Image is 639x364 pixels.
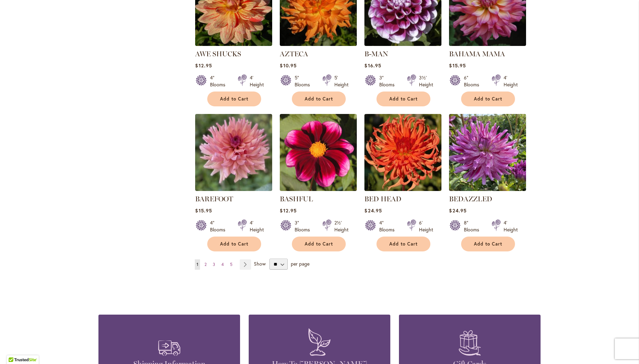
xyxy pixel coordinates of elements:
span: Add to Cart [474,96,502,102]
img: BED HEAD [364,114,441,191]
a: BASHFUL [280,186,357,192]
a: AZTECA [280,50,308,58]
div: 4' Height [504,74,518,88]
button: Add to Cart [461,237,515,251]
a: BAREFOOT [195,195,233,203]
button: Add to Cart [207,237,261,251]
img: BASHFUL [280,114,357,191]
a: AWE SHUCKS [195,41,272,47]
span: 5 [230,262,232,267]
span: $12.95 [280,207,296,214]
div: 4" Blooms [210,219,229,233]
div: 4" Blooms [210,74,229,88]
span: Add to Cart [220,96,248,102]
button: Add to Cart [292,92,346,106]
span: $24.95 [364,207,382,214]
button: Add to Cart [376,92,430,106]
button: Add to Cart [376,237,430,251]
button: Add to Cart [292,237,346,251]
div: 4' Height [250,74,264,88]
span: $24.95 [449,207,466,214]
span: Show [254,260,266,267]
span: $16.95 [364,62,381,69]
a: 3 [211,259,217,270]
a: BAHAMA MAMA [449,50,505,58]
a: 4 [220,259,226,270]
span: Add to Cart [305,241,333,247]
div: 4' Height [250,219,264,233]
a: BAREFOOT [195,186,272,192]
a: Bahama Mama [449,41,526,47]
span: Add to Cart [474,241,502,247]
span: per page [291,260,309,267]
a: AWE SHUCKS [195,50,241,58]
span: $10.95 [280,62,296,69]
a: 2 [203,259,208,270]
a: 5 [228,259,234,270]
a: BEDAZZLED [449,195,492,203]
span: Add to Cart [389,96,418,102]
span: 1 [197,262,198,267]
a: B-MAN [364,50,388,58]
img: BAREFOOT [195,114,272,191]
div: 8" Blooms [464,219,483,233]
div: 2½' Height [334,219,349,233]
div: 5" Blooms [295,74,314,88]
span: Add to Cart [220,241,248,247]
button: Add to Cart [207,92,261,106]
span: Add to Cart [389,241,418,247]
span: $12.95 [195,62,212,69]
div: 3½' Height [419,74,433,88]
span: 4 [221,262,224,267]
img: Bedazzled [449,114,526,191]
a: BED HEAD [364,186,441,192]
button: Add to Cart [461,92,515,106]
a: BED HEAD [364,195,401,203]
a: B-MAN [364,41,441,47]
a: AZTECA [280,41,357,47]
div: 6" Blooms [464,74,483,88]
iframe: Launch Accessibility Center [5,339,25,359]
a: Bedazzled [449,186,526,192]
div: 5' Height [334,74,349,88]
div: 6' Height [419,219,433,233]
div: 3" Blooms [379,74,399,88]
span: 3 [213,262,215,267]
div: 4' Height [504,219,518,233]
div: 4" Blooms [379,219,399,233]
div: 3" Blooms [295,219,314,233]
span: $15.95 [195,207,212,214]
span: Add to Cart [305,96,333,102]
span: $15.95 [449,62,466,69]
span: 2 [204,262,207,267]
a: BASHFUL [280,195,313,203]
